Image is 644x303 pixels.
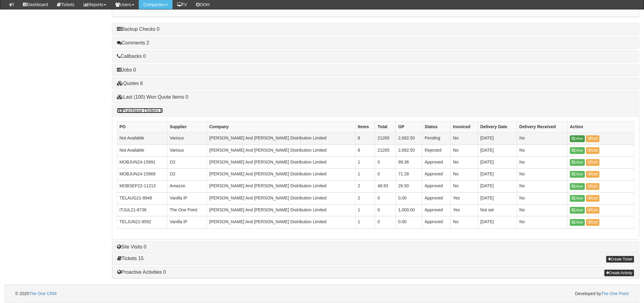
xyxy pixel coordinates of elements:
[570,207,585,214] a: View
[29,291,56,296] a: The One CRM
[586,159,600,166] a: Edit
[586,136,600,142] a: Edit
[167,145,207,157] td: Various
[517,157,567,168] td: No
[355,157,375,168] td: 1
[375,192,396,204] td: 0
[586,147,600,154] a: Edit
[167,157,207,168] td: O2
[375,217,396,228] td: 0
[167,122,207,133] th: Supplier
[451,145,478,157] td: No
[117,256,144,261] a: Tickets 15
[570,171,585,178] a: View
[422,192,450,204] td: Approved
[451,192,478,204] td: Yes
[355,192,375,204] td: 2
[478,169,517,181] td: [DATE]
[606,256,634,263] a: Create Ticket
[478,133,517,145] td: [DATE]
[207,205,355,217] td: [PERSON_NAME] And [PERSON_NAME] Distribution Limited
[422,133,450,145] td: Pending
[167,181,207,192] td: Amazon
[451,133,478,145] td: No
[422,169,450,181] td: Approved
[601,291,629,296] a: The One Point
[604,270,634,277] a: Create Activity
[375,133,396,145] td: 21265
[396,145,422,157] td: 2,692.50
[117,81,143,86] a: Quotes 6
[375,145,396,157] td: 21265
[167,192,207,204] td: Vanilla IP
[478,145,517,157] td: [DATE]
[117,192,167,204] td: TELAUG21-8949
[570,147,585,154] a: View
[117,122,167,133] th: PO
[478,157,517,168] td: [DATE]
[517,169,567,181] td: No
[451,122,478,133] th: Invoiced
[207,181,355,192] td: [PERSON_NAME] And [PERSON_NAME] Distribution Limited
[375,169,396,181] td: 0
[117,54,146,59] a: Callbacks 0
[478,192,517,204] td: [DATE]
[478,205,517,217] td: Not set
[396,157,422,168] td: 99.36
[355,169,375,181] td: 1
[167,169,207,181] td: O2
[207,192,355,204] td: [PERSON_NAME] And [PERSON_NAME] Distribution Limited
[451,157,478,168] td: No
[586,171,600,178] a: Edit
[396,181,422,192] td: 26.50
[117,108,163,113] a: Purchase Orders 8
[422,205,450,217] td: Approved
[517,205,567,217] td: No
[207,122,355,133] th: Company
[355,133,375,145] td: 8
[570,195,585,202] a: View
[117,169,167,181] td: MOBJUN24-15969
[478,181,517,192] td: [DATE]
[207,157,355,168] td: [PERSON_NAME] And [PERSON_NAME] Distribution Limited
[478,217,517,228] td: [DATE]
[422,181,450,192] td: Approved
[517,122,567,133] th: Delivery Received
[375,157,396,168] td: 0
[517,181,567,192] td: No
[117,145,167,157] td: Not Available
[375,181,396,192] td: 48.93
[207,133,355,145] td: [PERSON_NAME] And [PERSON_NAME] Distribution Limited
[117,26,160,32] a: Backup Checks 0
[167,133,207,145] td: Various
[570,159,585,166] a: View
[570,136,585,142] a: View
[355,122,375,133] th: Items
[451,217,478,228] td: No
[422,145,450,157] td: Rejected
[355,205,375,217] td: 1
[396,169,422,181] td: 71.28
[355,145,375,157] td: 8
[117,67,136,72] a: Jobs 0
[117,245,146,250] a: Site Visits 0
[207,145,355,157] td: [PERSON_NAME] And [PERSON_NAME] Distribution Limited
[517,145,567,157] td: No
[586,183,600,190] a: Edit
[207,169,355,181] td: [PERSON_NAME] And [PERSON_NAME] Distribution Limited
[117,94,188,100] a: Last (100) Won Quote Items 0
[478,122,517,133] th: Delivery Date
[517,192,567,204] td: No
[117,157,167,168] td: MOBJUN24-15991
[396,133,422,145] td: 2,692.50
[567,122,634,133] th: Action
[167,205,207,217] td: The One Point
[396,192,422,204] td: 0.00
[355,217,375,228] td: 1
[167,217,207,228] td: Vanilla IP
[117,181,167,192] td: MOBSEP22-11213
[570,219,585,226] a: View
[117,270,166,275] a: Proactive Activities 0
[375,122,396,133] th: Total
[586,195,600,202] a: Edit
